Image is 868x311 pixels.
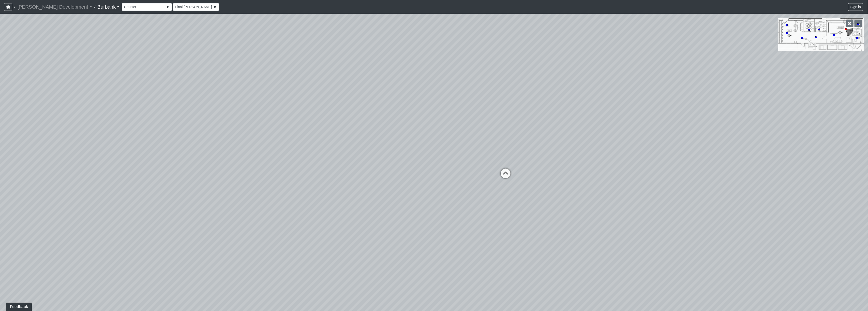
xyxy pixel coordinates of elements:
button: Sign in [848,3,863,11]
iframe: Ybug feedback widget [4,301,33,311]
a: Burbank [97,2,120,12]
span: / [12,2,17,12]
span: / [92,2,97,12]
a: [PERSON_NAME] Development [17,2,92,12]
